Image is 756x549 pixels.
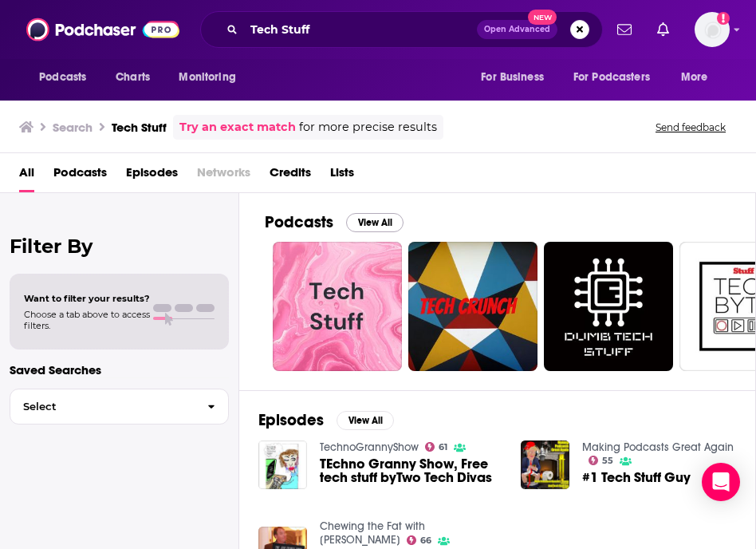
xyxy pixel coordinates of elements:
[582,440,734,454] a: Making Podcasts Great Again
[528,10,557,25] span: New
[320,457,502,484] a: TEchno Granny Show, Free tech stuff byTwo Tech Divas
[10,235,229,258] h2: Filter By
[24,293,150,304] span: Want to filter your results?
[258,440,307,489] img: TEchno Granny Show, Free tech stuff byTwo Tech Divas
[651,16,675,43] a: Show notifications dropdown
[299,118,437,136] span: for more precise results
[116,66,150,89] span: Charts
[167,62,256,93] button: open menu
[28,62,107,93] button: open menu
[484,26,550,34] span: Open Advanced
[651,120,730,134] button: Send feedback
[470,62,564,93] button: open menu
[717,12,730,25] svg: Add a profile image
[563,62,673,93] button: open menu
[407,535,432,545] a: 66
[611,16,638,43] a: Show notifications dropdown
[258,410,324,430] h2: Episodes
[53,120,93,135] h3: Search
[330,160,354,192] a: Lists
[602,457,613,464] span: 55
[179,118,296,136] a: Try an exact match
[10,362,229,377] p: Saved Searches
[695,12,730,47] span: Logged in as untitledpartners
[39,66,86,89] span: Podcasts
[26,14,179,45] img: Podchaser - Follow, Share and Rate Podcasts
[477,20,557,39] button: Open AdvancedNew
[582,471,691,484] a: #1 Tech Stuff Guy
[197,160,250,192] span: Networks
[270,160,311,192] a: Credits
[521,440,569,489] img: #1 Tech Stuff Guy
[179,66,235,89] span: Monitoring
[425,442,448,452] a: 61
[670,62,728,93] button: open menu
[244,17,477,42] input: Search podcasts, credits, & more...
[337,411,394,430] button: View All
[420,537,431,544] span: 66
[10,401,195,412] span: Select
[439,444,447,451] span: 61
[346,213,404,232] button: View All
[24,309,150,331] span: Choose a tab above to access filters.
[19,160,34,192] a: All
[200,11,603,48] div: Search podcasts, credits, & more...
[265,212,404,232] a: PodcastsView All
[695,12,730,47] button: Show profile menu
[265,212,333,232] h2: Podcasts
[10,389,229,425] button: Select
[573,66,650,89] span: For Podcasters
[105,62,159,93] a: Charts
[589,456,614,465] a: 55
[695,12,730,47] img: User Profile
[258,410,394,430] a: EpisodesView All
[320,440,419,454] a: TechnoGrannyShow
[681,66,708,89] span: More
[53,160,107,192] a: Podcasts
[112,120,167,135] h3: Tech Stuff
[702,463,740,501] div: Open Intercom Messenger
[481,66,544,89] span: For Business
[126,160,178,192] a: Episodes
[320,519,425,547] a: Chewing the Fat with Jeff Fisher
